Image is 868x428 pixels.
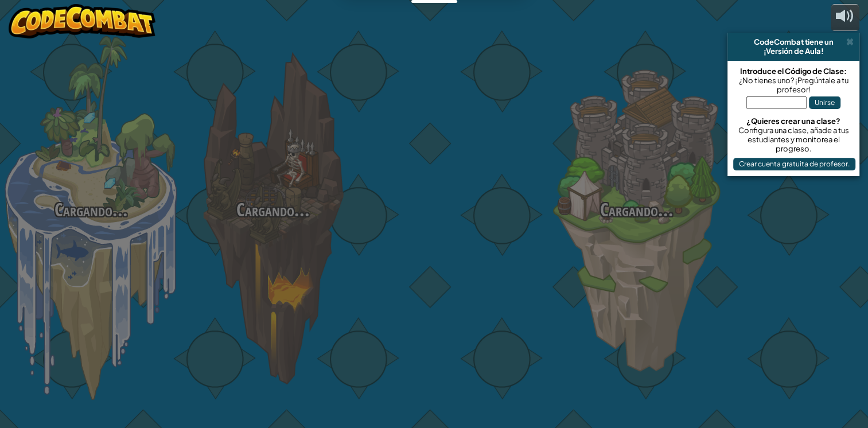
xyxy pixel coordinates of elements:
[809,96,840,109] button: Unirse
[733,126,854,153] div: Configura una clase, añade a tus estudiantes y monitorea el progreso.
[733,158,855,170] button: Crear cuenta gratuita de profesor.
[733,67,854,76] div: Introduce el Código de Clase:
[732,46,855,56] div: ¡Versión de Aula!
[733,116,854,126] div: ¿Quieres crear una clase?
[9,4,155,38] img: CodeCombat - Learn how to code by playing a game
[732,37,855,46] div: CodeCombat tiene un
[733,76,854,94] div: ¿No tienes uno? ¡Pregúntale a tu profesor!
[831,4,859,31] button: Ajustar volúmen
